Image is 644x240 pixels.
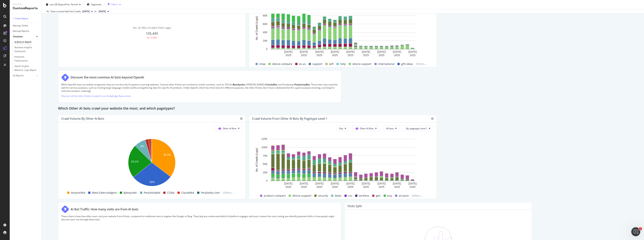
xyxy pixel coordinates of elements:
span: es-us [299,62,306,66]
text: 75K [263,154,268,157]
text: [DATE] [346,50,355,53]
text: [DATE] [331,182,339,185]
span: device-support [292,193,311,198]
text: [DATE] [315,50,323,53]
div: Crawl Volume from Other AI Bots by pagetype Level 1 [252,117,327,120]
svg: A chart. [252,137,433,190]
text: 2025 [317,54,322,57]
span: gen [376,193,381,198]
div: Search Engine Behavior: Logs Report [14,64,37,72]
span: Last 28 Days [50,3,63,6]
button: Day [336,125,349,131]
text: 40K [263,31,268,34]
div: Reports [13,3,38,6]
text: 2025 [410,185,415,188]
div: Business Insights Dashboard [14,46,36,53]
text: 23.1% [131,160,139,163]
a: Search Engine Behavior: Logs Report [14,64,39,72]
div: Data crossed with the Crawls [51,10,81,13]
div: Crawl Volume by Other AI BotsOther AI BotsA chart.AmazonBotMeta-ExternalAgentBytespiderPerplexity... [58,115,246,199]
div: Keywords Performance [14,55,35,63]
span: gift-ideas [401,62,413,66]
span: All bots [386,127,394,130]
strong: PerplexityBot [294,83,310,86]
div: AI Bot Traffic: How many visits are from AI bots [71,207,138,211]
text: 0 [266,179,268,182]
span: deals [335,193,341,198]
div: AI Bots in Search [14,40,31,44]
div: Filters [111,3,118,6]
span: Meta-ExternalAgent [92,190,117,195]
span: vs [94,10,97,13]
span: security [318,193,328,198]
text: [DATE] [377,182,386,185]
span: product-compare [264,193,286,198]
text: 80K [263,14,268,17]
button: Filters [106,2,122,8]
span: PerplexityBot [144,190,160,195]
span: vs Prev. Period [63,3,78,6]
iframe: Intercom live chat [631,227,640,236]
button: By: pagetype Level 1 [403,125,434,131]
text: 50K [263,163,268,166]
a: Keywords Performance [14,55,39,63]
text: 2025 [394,185,400,188]
span: Other AI Bots [360,127,374,130]
a: All Reports [13,74,35,78]
text: 2025 [363,185,369,188]
div: Visits Split [347,204,362,208]
div: A chart. [252,5,433,58]
div: Crawl Volume from Other AI Bots by pagetype Level 1DayOther AI BotsAll botsBy: pagetype Level 1A ... [249,115,437,199]
button: Last 28 DaysvsPrev. Period [45,2,82,8]
div: All Reports [13,74,24,78]
text: 25K [263,171,268,174]
div: 12.38% [149,36,157,39]
button: Other AI Bots [215,125,243,131]
a: Manage Reports [13,29,39,33]
p: These charts show how often users visit your website from AI bots, compared to traditional search... [61,215,338,221]
div: Templates [13,35,23,39]
text: 100K [262,146,268,149]
span: csv [348,193,352,198]
text: [DATE] [362,50,370,53]
p: While OpenAI’s bots are widely recognized, they are not the only AI systems scanning websites. Se... [61,83,338,93]
button: [DATE] [81,9,94,14]
text: [DATE] [408,182,417,185]
button: [DATE] [97,9,110,14]
text: [DATE] [393,182,401,185]
span: Segments [91,3,101,6]
text: 2025 [379,54,385,57]
div: Discover the most common AI bots beyond OpenAI [71,75,144,80]
span: wireless [359,193,369,198]
text: 2025 [301,185,307,188]
span: device-support [353,62,371,66]
text: [DATE] [346,182,355,185]
div: Manage Reports [13,29,29,33]
text: No. of Crawls (Logs) [255,16,258,40]
div: CustomReports [13,6,38,11]
text: [DATE] [284,182,293,185]
text: 2025 [379,185,385,188]
a: + Create Report [13,17,39,21]
span: support [312,62,322,66]
text: 2025 [348,54,353,57]
div: + Create Report [13,17,28,21]
a: Manage Tables [13,24,39,28]
text: [DATE] [300,50,308,53]
text: 2025 [317,185,322,188]
button: All bots [383,125,400,131]
span: 105,445 [146,31,158,36]
span: No. of URLs (Crawls from Logs) [133,26,171,29]
span: account [399,193,409,198]
div: Discover the most common AI bots beyond OpenAIWhile OpenAI’s bots are widely recognized, they are... [58,70,341,103]
text: No. of Crawls (Logs) [255,148,258,172]
span: buy [387,193,392,198]
text: 60K [263,22,268,25]
text: 20K [263,39,268,42]
span: 1 [639,227,642,230]
span: device-compare [272,62,292,66]
span: help [340,62,346,66]
span: 2025 Jul. 27th [99,10,106,13]
span: wifi [329,62,333,66]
